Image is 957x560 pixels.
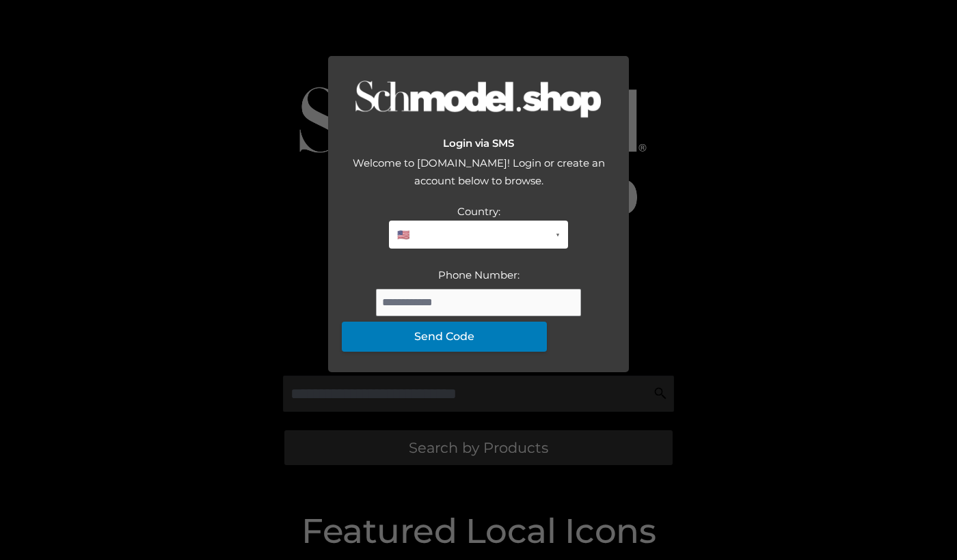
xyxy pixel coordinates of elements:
label: Phone Number: [438,268,520,281]
label: Country: [457,205,500,218]
img: Logo [355,80,602,120]
div: Welcome to [DOMAIN_NAME]! Login or create an account below to browse. [342,154,615,203]
button: Send Code [342,322,547,352]
h2: Login via SMS [342,137,615,150]
span: 🇺🇸 [GEOGRAPHIC_DATA] (+1) [397,226,550,244]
